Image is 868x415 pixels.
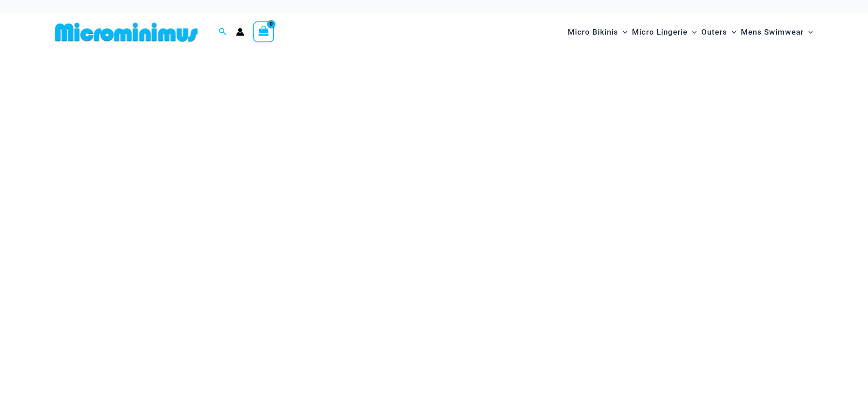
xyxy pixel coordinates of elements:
span: Outers [701,20,727,44]
a: Micro LingerieMenu ToggleMenu Toggle [630,18,699,46]
a: OutersMenu ToggleMenu Toggle [699,18,739,46]
span: Micro Lingerie [632,20,688,44]
a: Account icon link [236,28,244,36]
span: Menu Toggle [727,20,736,44]
img: MM SHOP LOGO FLAT [51,22,201,42]
nav: Site Navigation [564,17,817,47]
span: Menu Toggle [804,20,813,44]
span: Mens Swimwear [741,20,804,44]
a: Micro BikinisMenu ToggleMenu Toggle [565,18,630,46]
a: Mens SwimwearMenu ToggleMenu Toggle [739,18,815,46]
span: Menu Toggle [618,20,627,44]
span: Menu Toggle [688,20,697,44]
a: View Shopping Cart, empty [253,21,274,42]
span: Micro Bikinis [568,20,618,44]
a: Search icon link [219,26,227,38]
